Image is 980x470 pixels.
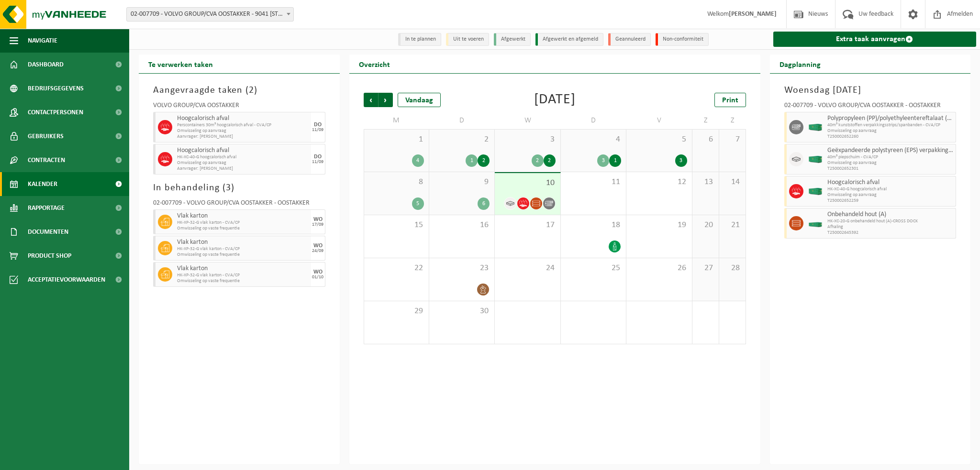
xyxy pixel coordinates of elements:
div: 2 [478,154,490,167]
span: Volgende [379,93,393,107]
span: 40m³ piepschuim - CVA/CP [827,154,954,160]
div: Vandaag [398,93,441,107]
div: 1 [466,154,478,167]
span: 18 [566,220,621,230]
span: 8 [369,177,424,187]
span: Contactpersonen [28,100,83,124]
span: T250002645392 [827,230,954,236]
div: DO [314,154,322,160]
div: 2 [532,154,544,167]
span: 10 [500,178,555,188]
iframe: chat widget [5,449,160,470]
h2: Dagplanning [770,55,830,73]
span: 12 [631,177,687,187]
div: 11/09 [312,160,323,164]
span: Afhaling [827,224,954,230]
span: Onbehandeld hout (A) [827,211,954,219]
span: HK-XC-40-G hoogcalorisch afval [827,186,954,192]
span: 40m³ kunststoffen verpakkingsstrips/spanbanden - CVA/CP [827,122,954,128]
span: 7 [724,134,741,145]
td: D [429,112,495,129]
span: 29 [369,306,424,317]
span: Omwisseling op aanvraag [177,128,309,134]
h3: Woensdag [DATE] [784,83,957,98]
h2: Te verwerken taken [139,55,223,73]
span: 27 [697,263,714,273]
div: WO [313,217,323,222]
div: 3 [597,154,609,167]
div: 2 [544,154,556,167]
td: V [626,112,692,129]
li: Afgewerkt en afgemeld [535,33,603,46]
span: 17 [500,220,555,230]
span: Gebruikers [28,124,64,148]
h2: Overzicht [349,55,400,73]
span: 26 [631,263,687,273]
span: Hoogcalorisch afval [177,147,309,154]
div: 4 [412,154,424,167]
span: 15 [369,220,424,230]
span: Acceptatievoorwaarden [28,268,105,292]
span: Vlak karton [177,239,309,246]
span: HK-XP-32-G vlak karton - CVA/CP [177,246,309,252]
span: Hoogcalorisch afval [177,115,309,122]
div: 11/09 [312,128,323,132]
span: Contracten [28,148,65,172]
div: 02-007709 - VOLVO GROUP/CVA OOSTAKKER - OOSTAKKER [153,200,325,209]
div: WO [313,269,323,275]
div: 6 [478,197,490,210]
span: 5 [631,134,687,145]
span: 2 [434,134,490,145]
span: 25 [566,263,621,273]
td: W [495,112,560,129]
div: 24/09 [312,249,323,253]
span: Omwisseling op aanvraag [177,160,309,166]
span: 6 [697,134,714,145]
span: 24 [500,263,555,273]
span: Omwisseling op vaste frequentie [177,252,309,258]
div: WO [313,243,323,249]
span: 28 [724,263,741,273]
span: 9 [434,177,490,187]
span: Perscontainers 30m³ hoogcalorisch afval - CVA/CP [177,122,309,128]
span: 16 [434,220,490,230]
span: Vorige [364,93,378,107]
div: 3 [675,154,687,167]
span: Vlak karton [177,265,309,273]
span: Dashboard [28,53,64,77]
span: Product Shop [28,244,71,268]
span: Omwisseling op aanvraag [827,128,954,134]
div: 01/10 [312,275,323,280]
li: In te plannen [398,33,441,46]
div: VOLVO GROUP/CVA OOSTAKKER [153,102,325,112]
span: Bedrijfsgegevens [28,77,84,100]
span: HK-XP-32-G vlak karton - CVA/CP [177,273,309,278]
span: T250002652259 [827,198,954,204]
span: 02-007709 - VOLVO GROUP/CVA OOSTAKKER - 9041 OOSTAKKER, SMALLEHEERWEG 31 [126,7,294,22]
td: D [561,112,626,129]
img: HK-XC-40-GN-00 [808,156,823,163]
span: 20 [697,220,714,230]
span: 13 [697,177,714,187]
div: 5 [412,197,424,210]
li: Geannuleerd [608,33,651,46]
div: 02-007709 - VOLVO GROUP/CVA OOSTAKKER - OOSTAKKER [784,102,957,112]
li: Uit te voeren [446,33,489,46]
img: HK-XC-20-GN-00 [808,220,823,227]
li: Non-conformiteit [656,33,709,46]
td: M [364,112,429,129]
div: 17/09 [312,222,323,227]
img: HK-XC-40-GN-00 [808,124,823,131]
span: 4 [566,134,621,145]
span: Hoogcalorisch afval [827,179,954,186]
span: T250002652260 [827,134,954,140]
h3: Aangevraagde taken ( ) [153,83,325,98]
div: DO [314,122,322,128]
span: Vlak karton [177,212,309,220]
td: Z [719,112,746,129]
span: Documenten [28,220,68,244]
span: Kalender [28,172,57,196]
a: Extra taak aanvragen [773,32,977,47]
span: Omwisseling op vaste frequentie [177,226,309,231]
span: 23 [434,263,490,273]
